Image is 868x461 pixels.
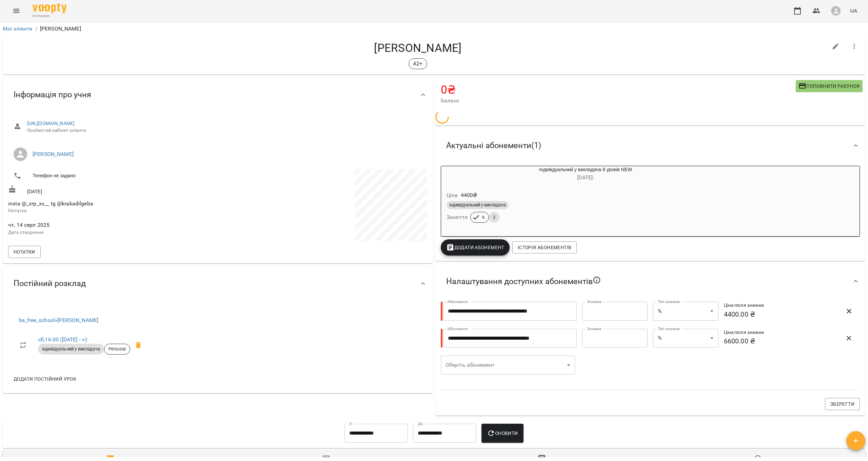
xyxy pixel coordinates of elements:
div: Постійний розклад [3,266,433,301]
h6: 4400.00 ₴ [724,309,825,320]
button: Нотатки [8,246,41,258]
div: ​ [441,356,575,375]
li: Телефон не задано [8,169,216,183]
h6: 6600.00 ₴ [724,336,825,346]
p: A2+ [413,60,422,68]
p: Дата створення [8,229,216,236]
span: Історія абонементів [518,243,571,252]
span: Налаштування доступних абонементів [446,276,601,287]
span: Нотатки [14,248,35,256]
span: Баланс [441,97,796,105]
a: [URL][DOMAIN_NAME] [27,121,75,126]
h6: Ціна [447,191,458,200]
div: Налаштування доступних абонементів [435,264,865,299]
button: Поповнити рахунок [796,80,863,92]
div: Актуальні абонементи(1) [435,128,865,163]
button: Зберегти [825,398,860,410]
span: For Business [33,14,66,18]
span: Personal [104,346,130,352]
span: Індивідуальний у викладача [447,202,509,208]
span: [DATE] - [577,174,594,181]
span: Видалити приватний урок Косінська Діана сб 16:00 клієнта Ярослав Саюк [130,337,146,353]
a: Мої клієнти [3,25,33,32]
span: Індивідуальний у викладача [38,346,104,352]
span: Особистий кабінет клієнта [27,127,422,134]
img: Voopty Logo [33,3,66,13]
h4: 0 ₴ [441,83,796,97]
span: insta @_xrp_xx__ tg @krakadilgeba [8,200,93,207]
span: 6 [478,214,489,220]
span: Оновити [487,429,518,437]
button: Menu [8,3,24,19]
li: / [35,25,37,33]
button: Індивідуальний у викладача 8 уроків NEW[DATE]- Ціна4400₴Індивідуальний у викладачаЗаняття62 [441,166,698,231]
div: % [653,302,718,321]
button: Оновити [481,424,523,443]
span: Постійний розклад [14,278,86,289]
p: 4400 ₴ [461,191,477,199]
a: be_free_school»[PERSON_NAME] [19,317,98,323]
span: Поповнити рахунок [798,82,860,90]
span: чт, 14 серп 2025 [8,221,216,229]
p: Нотатка [8,207,216,214]
span: UA [850,7,857,14]
span: Зберегти [830,400,854,408]
span: Додати постійний урок [14,375,76,383]
h6: Ціна після знижки [724,329,825,336]
button: Додати постійний урок [11,373,79,385]
a: сб,16:00 ([DATE] - ∞) [38,336,87,343]
svg: Якщо не обрано жодного, клієнт зможе побачити всі публічні абонементи [593,276,601,284]
button: Історія абонементів [512,241,577,254]
span: Інформація про учня [14,89,91,100]
span: Актуальні абонементи ( 1 ) [446,140,541,151]
span: 2 [489,214,499,220]
h6: Ціна після знижки [724,302,825,309]
p: [PERSON_NAME] [40,25,81,33]
span: Додати Абонемент [446,243,504,252]
button: Додати Абонемент [441,239,510,256]
div: A2+ [409,58,427,69]
h4: [PERSON_NAME] [8,41,828,55]
h6: Заняття [447,213,468,222]
div: Інформація про учня [3,77,433,112]
div: Індивідуальний у викладача 8 уроків NEW [474,166,698,182]
button: UA [847,4,860,17]
nav: breadcrumb [3,25,865,33]
div: Індивідуальний у викладача 8 уроків NEW [441,166,474,182]
div: [DATE] [7,184,218,196]
div: % [653,329,718,348]
a: [PERSON_NAME] [33,151,74,157]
